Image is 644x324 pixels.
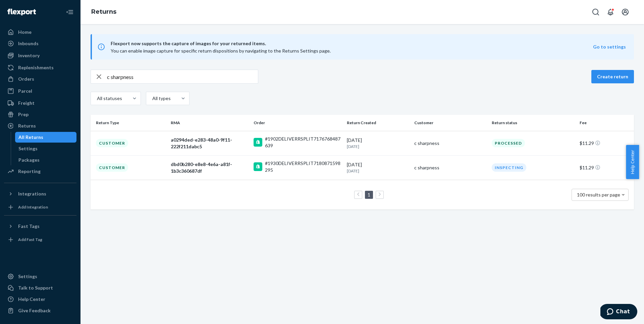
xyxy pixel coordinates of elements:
[4,221,76,232] button: Fast Tags
[168,115,251,131] th: RMA
[91,115,168,131] th: Return Type
[4,86,76,96] a: Parcel
[18,168,41,175] div: Reporting
[171,137,248,150] div: a0294ded-e283-48a0-9f11-222f211dabc5
[265,136,341,149] div: #1902DELIVERRSPLIT7176768487639
[412,115,489,131] th: Customer
[4,202,76,213] a: Add Integration
[4,50,76,61] a: Inventory
[18,307,51,314] div: Give Feedback
[18,296,45,303] div: Help Center
[4,294,76,305] a: Help Center
[4,109,76,120] a: Prep
[4,305,76,316] button: Give Feedback
[18,157,40,163] div: Packages
[91,8,116,15] a: Returns
[600,304,637,321] iframe: Opens a widget where you can chat to one of our agents
[626,145,639,179] button: Help Center
[4,271,76,282] a: Settings
[15,143,77,154] a: Settings
[18,123,36,129] div: Returns
[4,166,76,177] a: Reporting
[18,76,34,82] div: Orders
[4,27,76,37] a: Home
[347,168,409,174] p: [DATE]
[18,64,54,71] div: Replenishments
[96,163,128,172] div: Customer
[97,95,121,102] div: All statuses
[265,160,341,173] div: #1930DELIVERRSPLIT7180871598295
[111,39,593,48] span: Flexport now supports the capture of images for your returned items.
[577,155,634,180] td: $11.29
[18,204,48,210] div: Add Integration
[18,29,32,35] div: Home
[15,155,77,165] a: Packages
[593,44,626,50] button: Go to settings
[251,115,344,131] th: Order
[347,144,409,149] p: [DATE]
[152,95,170,102] div: All types
[591,70,634,83] button: Create return
[577,192,620,197] span: 100 results per page
[366,192,372,197] a: Page 1 is your current page
[492,163,526,172] div: Inspecting
[489,115,577,131] th: Return status
[18,134,43,141] div: All Returns
[589,5,602,19] button: Open Search Box
[63,5,76,19] button: Close Navigation
[347,161,409,174] div: [DATE]
[86,2,122,22] ol: breadcrumbs
[577,115,634,131] th: Fee
[4,120,76,131] a: Returns
[7,9,36,15] img: Flexport logo
[18,273,37,280] div: Settings
[96,139,128,147] div: Customer
[18,285,53,291] div: Talk to Support
[4,98,76,108] a: Freight
[111,48,331,54] span: You can enable image capture for specific return dispositions by navigating to the Returns Settin...
[344,115,412,131] th: Return Created
[4,234,76,245] a: Add Fast Tag
[171,161,248,174] div: dbd0b280-e8e8-4e6a-a81f-1b3c360687df
[18,88,32,94] div: Parcel
[18,100,35,106] div: Freight
[18,40,39,47] div: Inbounds
[18,237,42,242] div: Add Fast Tag
[492,139,525,147] div: Processed
[4,188,76,199] button: Integrations
[18,223,40,230] div: Fast Tags
[18,111,29,118] div: Prep
[604,5,617,19] button: Open notifications
[619,5,632,19] button: Open account menu
[18,52,40,59] div: Inventory
[18,190,46,197] div: Integrations
[4,38,76,49] a: Inbounds
[15,132,77,143] a: All Returns
[577,131,634,155] td: $11.29
[4,74,76,84] a: Orders
[414,140,486,147] div: c sharpness
[18,145,38,152] div: Settings
[4,282,76,293] button: Talk to Support
[4,62,76,73] a: Replenishments
[347,137,409,149] div: [DATE]
[107,70,258,83] input: Search returns by rma, id, tracking number
[414,164,486,171] div: c sharpness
